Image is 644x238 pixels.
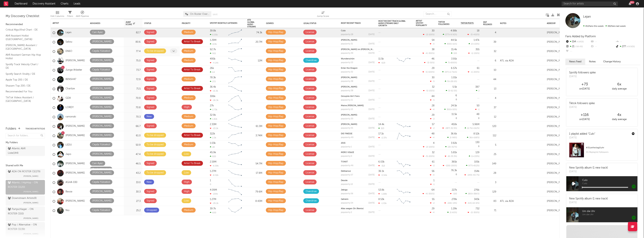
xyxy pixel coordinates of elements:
[565,49,590,54] div: --
[268,68,283,72] div: Hip-Hop/Rap
[147,77,154,81] div: Signed
[213,13,218,16] button: Save
[66,153,71,156] a: Japo
[268,86,283,91] div: Hip-Hop/Rap
[341,86,357,88] a: [PERSON_NAME]
[423,11,452,17] input: Search...
[576,41,584,43] span: +141 %
[428,34,434,36] span: -100 %
[547,50,566,53] div: [PERSON_NAME]
[565,35,596,38] span: Fans Added by Platform
[210,71,215,73] div: 64
[92,40,112,44] div: [PERSON_NAME]
[227,37,244,47] svg: Chart title
[6,180,45,195] a: Atlantic / HipHop - ON ROSTER CE(20)[PERSON_NAME]
[6,28,41,32] a: Critical Algo/Viral Chart - DE
[341,90,353,92] div: popularity: 38
[66,115,76,119] a: ramonski
[368,34,375,36] div: [DATE]
[451,67,457,69] div: 6.57k
[25,128,45,130] button: Tracked Artists(14)
[6,195,45,206] a: Downstream Artists(8)[PERSON_NAME]
[210,76,216,79] div: 78.3k
[66,40,72,44] a: Saliou
[341,105,364,107] a: Meine [PERSON_NAME]
[341,180,347,182] a: Desole
[6,43,41,51] a: [PERSON_NAME] Assistant / [GEOGRAPHIC_DATA]
[92,77,112,81] div: [PERSON_NAME]
[23,216,38,221] span: [PERSON_NAME]
[66,209,69,212] a: Nio
[126,87,141,91] div: 71.5
[92,86,112,91] div: [PERSON_NAME]
[423,33,435,36] div: ( )
[8,169,40,174] div: ADA ON ROSTER CE ( 179 )
[306,86,314,91] div: License
[268,30,283,35] div: Hip-Hop/Rap
[67,14,73,19] div: Filters
[395,56,412,66] svg: Chart title
[247,31,262,35] div: 74.3k
[53,22,81,24] div: Artist
[446,90,457,92] div: ( )
[8,146,34,155] div: Atlantic A&R Liste ( 144 )
[66,172,85,175] a: [PERSON_NAME]
[92,30,103,35] div: Can Ayaz
[569,75,596,78] div: [DATE]
[210,80,216,83] div: 272
[210,30,216,32] div: 39.8k
[445,61,457,64] div: ( )
[268,77,283,81] div: Hip-Hop/Rap
[590,39,615,44] div: --
[471,52,473,54] span: -1
[247,59,262,63] div: 12M
[126,77,141,82] div: 72.9
[184,58,193,63] div: Medium
[474,39,479,41] div: 1.47k
[341,77,357,79] a: [PERSON_NAME]
[247,40,262,44] div: 20.7M
[247,19,257,28] div: ATD Global Audio Streams
[378,58,384,60] div: 11.5k
[210,34,218,36] div: 6.05k
[306,68,314,72] div: License
[483,59,496,63] div: 6
[483,68,496,72] div: 10
[432,39,435,41] div: 54
[341,67,375,69] div: Enter the Dragon
[306,30,314,35] div: License
[583,25,626,27] span: 362 fans last week
[66,143,72,147] a: LEDU
[268,49,283,53] div: Hip-Hop/Rap
[6,222,45,237] a: Pop / Alternative - ON ROSTER CE(39)[PERSON_NAME]
[547,69,566,72] div: [PERSON_NAME]
[66,162,85,165] a: [PERSON_NAME]
[429,62,434,64] span: -50 %
[341,30,375,32] div: Culo
[341,30,346,32] a: Culo
[66,190,72,193] a: Bausa
[227,84,244,94] svg: Chart title
[6,62,41,70] a: Spotify Track Velocity Chart / DE
[8,181,42,190] div: Atlantic / HipHop - ON ROSTER CE ( 20 )
[586,145,635,150] div: # 31 on freitag0uhr
[599,59,625,65] button: Change History
[574,46,583,48] span: -54.4 %
[66,134,85,137] a: [PERSON_NAME]
[483,40,496,44] div: 39
[126,31,141,35] div: 82.7
[8,196,37,201] div: Downstream Artists ( 8 )
[210,58,215,60] div: 495k
[626,46,635,48] span: +9.92 %
[210,62,218,64] div: -4.14k
[566,143,637,160] a: #31onfreitag0uhr55.9kplaylist followers
[425,71,427,73] span: -5
[341,71,353,73] div: popularity: 32
[473,34,479,36] span: -400 %
[147,49,164,53] div: To be dropped
[306,77,314,81] div: License
[51,9,64,20] div: Edit Columns
[341,67,358,69] a: Enter the Dragon
[76,9,89,20] div: A&R Pipeline
[210,43,217,45] div: 103k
